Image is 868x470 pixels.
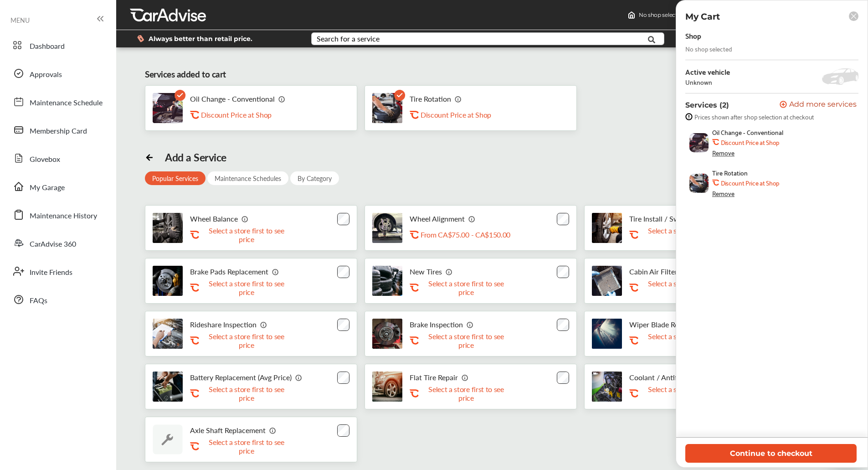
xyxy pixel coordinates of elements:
p: Wiper Blade Replacement [629,320,712,329]
p: Select a store first to see price [201,438,292,455]
div: No shop selected [685,45,732,52]
div: Discount Price at Shop [201,110,292,119]
img: oil-change-thumb.jpg [689,133,709,152]
span: FAQs [30,295,47,307]
div: Maintenance Schedules [207,171,288,185]
p: My Cart [685,11,720,22]
p: Select a store first to see price [640,385,731,402]
p: Rideshare Inspection [190,320,257,329]
img: battery-replacement-thumb.jpg [153,372,183,402]
div: Remove [712,190,734,197]
span: No shop selected [639,11,684,19]
img: flat-tire-repair-thumb.jpg [372,372,402,402]
p: Battery Replacement (Avg Price) [190,373,292,382]
a: Approvals [8,62,107,85]
a: Invite Friends [8,259,107,283]
button: Add more services [780,101,857,109]
span: Maintenance Schedule [30,97,103,109]
img: info_icon_vector.svg [272,268,279,275]
div: Shop [685,29,701,41]
span: Dashboard [30,41,65,52]
img: dollor_label_vector.a70140d1.svg [137,35,144,42]
b: Discount Price at Shop [721,179,779,186]
img: info_icon_vector.svg [462,374,469,381]
a: Dashboard [8,33,107,57]
p: Select a store first to see price [640,226,731,243]
p: Brake Inspection [410,320,463,329]
p: Wheel Alignment [410,214,465,223]
img: tire-install-swap-tires-thumb.jpg [592,213,622,243]
img: default_wrench_icon.d1a43860.svg [153,424,183,455]
p: Select a store first to see price [421,332,512,349]
span: Approvals [30,69,62,81]
span: Oil Change - Conventional [712,129,783,136]
img: tire-rotation-thumb.jpg [689,174,709,193]
a: FAQs [8,288,107,311]
img: brake-pads-replacement-thumb.jpg [153,266,183,296]
img: engine-cooling-thumb.jpg [592,372,622,402]
img: info_icon_vector.svg [468,215,476,222]
span: Prices shown after shop selection at checkout [694,113,814,120]
span: Always better than retail price. [149,36,252,42]
a: Maintenance History [8,203,107,227]
img: info_icon_vector.svg [278,95,286,103]
p: Select a store first to see price [640,332,731,349]
img: placeholder_car.5a1ece94.svg [822,68,858,85]
img: tire-wheel-balance-thumb.jpg [153,213,183,243]
span: Maintenance History [30,210,97,222]
div: Discount Price at Shop [421,110,512,119]
a: Maintenance Schedule [8,90,107,114]
div: By Category [290,171,339,185]
img: brake-inspection-thumb.jpg [372,319,402,349]
p: Brake Pads Replacement [190,267,268,276]
a: My Garage [8,175,107,198]
img: info_icon_vector.svg [241,215,249,222]
p: Wheel Balance [190,214,238,223]
div: Active vehicle [685,67,730,76]
p: Select a store first to see price [201,385,292,402]
p: Cabin Air Filter Replacement [629,267,720,276]
div: Search for a service [317,35,380,42]
span: Add more services [789,101,857,109]
img: cabin-air-filter-replacement-thumb.jpg [592,266,622,296]
img: new-tires-thumb.jpg [372,266,402,296]
a: CarAdvise 360 [8,231,107,255]
p: Select a store first to see price [640,279,731,296]
p: Tire Rotation [410,94,451,103]
p: Flat Tire Repair [410,373,458,382]
div: Add a Service [165,151,226,164]
p: Select a store first to see price [201,279,292,296]
img: info_icon_vector.svg [467,321,474,328]
img: info_icon_vector.svg [446,268,453,275]
a: Glovebox [8,146,107,170]
img: info_icon_vector.svg [455,95,462,103]
span: MENU [10,16,30,24]
p: Coolant / Antifreeze Flush [629,373,714,382]
div: Remove [712,149,734,156]
p: Select a store first to see price [421,385,512,402]
img: info_icon_vector.svg [295,374,303,381]
img: tire-rotation-thumb.jpg [372,93,402,123]
div: Unknown [685,78,712,86]
p: From CA$75.00 - CA$150.00 [421,230,510,239]
img: info_icon_vector.svg [269,427,277,434]
img: rideshare-visual-inspection-thumb.jpg [153,319,183,349]
img: oil-change-thumb.jpg [153,93,183,123]
b: Discount Price at Shop [721,139,779,146]
span: My Garage [30,182,65,194]
p: Services (2) [685,101,729,109]
span: Tire Rotation [712,169,748,176]
p: Select a store first to see price [421,279,512,296]
p: Tire Install / Swap Tires [629,214,704,223]
span: Membership Card [30,125,87,137]
span: Invite Friends [30,267,72,279]
a: Add more services [780,101,858,109]
p: Select a store first to see price [201,226,292,243]
img: info_icon_vector.svg [260,321,267,328]
div: Services added to cart [145,68,226,81]
a: Membership Card [8,118,107,142]
span: Glovebox [30,154,60,165]
div: Popular Services [145,171,205,185]
p: New Tires [410,267,442,276]
p: Axle Shaft Replacement [190,426,266,434]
